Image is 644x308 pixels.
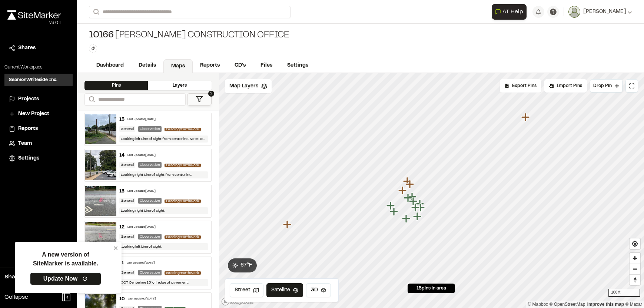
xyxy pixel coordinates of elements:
div: Looking right Line of sight. [119,207,208,214]
div: Map marker [283,220,292,230]
div: Last updated [DATE] [127,153,156,158]
span: Reports [18,125,38,133]
div: Last updated [DATE] [127,261,155,265]
button: 67°F [228,258,257,272]
span: 67 ° F [240,261,252,269]
span: Shares [18,44,36,52]
button: Zoom in [630,253,640,264]
div: Map marker [389,207,399,217]
button: [PERSON_NAME] [568,6,632,18]
div: General [119,198,135,204]
div: Observation [138,270,162,275]
span: Import Pins [557,83,582,89]
div: Map marker [405,180,415,189]
div: Looking left Line of sight from centerline. Note: Temporary power pole does block some visibility... [119,135,208,143]
a: Dashboard [89,58,131,73]
span: Export Pins [512,83,537,89]
button: Drop Pin [590,79,623,93]
span: Settings [18,154,39,163]
div: Last updated [DATE] [127,189,156,194]
a: Settings [9,154,68,163]
div: Looking left Line of sight. [119,243,208,250]
div: General [119,126,135,132]
a: Files [253,58,280,73]
div: DOT Centerline 15' off edge of pavement. [119,279,208,286]
a: Update Now [30,272,101,285]
h3: SeamonWhiteside Inc. [9,77,57,83]
span: AI Help [502,7,523,16]
button: Zoom out [630,264,640,274]
a: Map feedback [587,302,624,307]
a: CD's [227,58,253,73]
a: Projects [9,95,68,103]
button: close [113,245,119,251]
div: Last updated [DATE] [127,117,156,122]
div: Map marker [398,186,408,195]
div: 15 [119,116,125,123]
div: Map marker [409,197,418,206]
a: Shares [9,44,68,52]
button: Edit Tags [89,44,97,53]
a: Settings [280,58,316,73]
div: 100 ft [608,289,640,297]
span: [PERSON_NAME] [583,8,626,16]
div: Map marker [416,203,426,212]
span: Share Workspace [4,272,54,281]
span: Grading/Earthwork [165,128,201,131]
button: Find my location [630,238,640,249]
img: file [85,186,116,216]
button: Search [84,93,98,106]
div: Observation [138,126,162,132]
div: Map marker [386,201,396,211]
span: 15 pins in area [416,285,446,292]
div: Map marker [408,192,417,202]
div: Observation [138,162,162,168]
button: Street [230,283,263,297]
a: Maxar [625,302,642,307]
span: Team [18,140,32,148]
p: A new version of SiteMarker is available. [33,250,98,268]
span: Map Layers [229,82,258,90]
div: Map marker [415,199,425,209]
div: [PERSON_NAME] Construction Office [89,30,289,41]
span: Grading/Earthwork [165,164,201,167]
img: file [85,150,116,180]
div: Map marker [402,214,411,224]
div: Last updated [DATE] [127,225,156,230]
a: Reports [193,58,227,73]
div: Import Pins into your project [544,79,587,93]
div: Observation [138,198,162,204]
span: New Project [18,110,49,118]
div: Observation [138,234,162,240]
div: Map marker [403,177,412,186]
img: rebrand.png [7,10,61,20]
div: Last updated [DATE] [128,297,156,301]
div: General [119,234,135,240]
div: Pins [84,81,148,90]
div: Layers [148,81,211,90]
div: General [119,162,135,168]
span: Drop Pin [593,83,612,89]
div: Oh geez...please don't... [7,20,61,26]
span: Grading/Earthwork [165,235,201,239]
a: Maps [163,59,193,73]
span: Grading/Earthwork [165,271,201,275]
a: Team [9,140,68,148]
div: Map marker [411,203,421,212]
div: Looking right Line of sight from centerline. [119,171,208,178]
button: Satellite [266,283,303,297]
div: No pins available to export [500,79,541,93]
img: file [85,114,116,144]
div: General [119,270,135,275]
button: 1 [187,93,211,106]
span: Collapse [4,293,28,302]
span: Projects [18,95,39,103]
p: Current Workspace [4,64,73,71]
button: Reset bearing to north [630,274,640,285]
button: Search [89,6,102,18]
div: Map marker [521,113,531,122]
a: Mapbox logo [221,297,254,306]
